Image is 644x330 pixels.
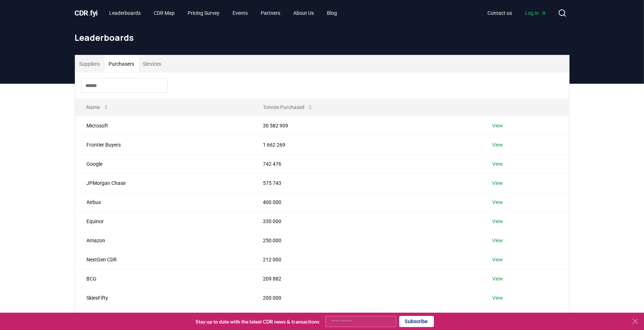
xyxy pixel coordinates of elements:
[251,192,481,212] td: 400 000
[251,135,481,154] td: 1 662 269
[75,212,252,231] td: Equinor
[492,122,503,129] a: View
[75,55,105,73] button: Suppliers
[251,288,481,307] td: 200 000
[139,55,166,73] button: Services
[227,6,253,19] a: Events
[492,179,503,187] a: View
[257,100,319,114] button: Tonnes Purchased
[492,275,503,282] a: View
[75,250,252,269] td: NextGen CDR
[148,6,180,19] a: CDR Map
[492,218,503,225] a: View
[88,9,90,17] span: .
[492,141,503,148] a: View
[75,173,252,192] td: JPMorgan Chase
[492,256,503,263] a: View
[251,116,481,135] td: 30 582 909
[255,6,286,19] a: Partners
[105,55,139,73] button: Purchasers
[75,135,252,154] td: Frontier Buyers
[182,6,225,19] a: Pricing Survey
[251,154,481,173] td: 742 476
[75,9,98,17] span: CDR fyi
[492,199,503,206] a: View
[321,6,343,19] a: Blog
[75,116,252,135] td: Microsoft
[482,6,552,19] nav: Main
[75,288,252,307] td: SkiesFifty
[75,192,252,212] td: Airbus
[492,160,503,168] a: View
[75,154,252,173] td: Google
[81,100,115,114] button: Name
[75,231,252,250] td: Amazon
[287,6,320,19] a: About Us
[103,6,146,19] a: Leaderboards
[75,32,570,43] h1: Leaderboards
[525,9,546,17] span: Log in
[482,6,518,19] a: Contact us
[251,269,481,288] td: 209 882
[492,237,503,244] a: View
[251,212,481,231] td: 330 000
[75,8,98,18] a: CDR.fyi
[492,294,503,301] a: View
[251,173,481,192] td: 575 743
[251,250,481,269] td: 212 000
[251,231,481,250] td: 250 000
[75,269,252,288] td: BCG
[520,6,552,19] a: Log in
[103,6,343,19] nav: Main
